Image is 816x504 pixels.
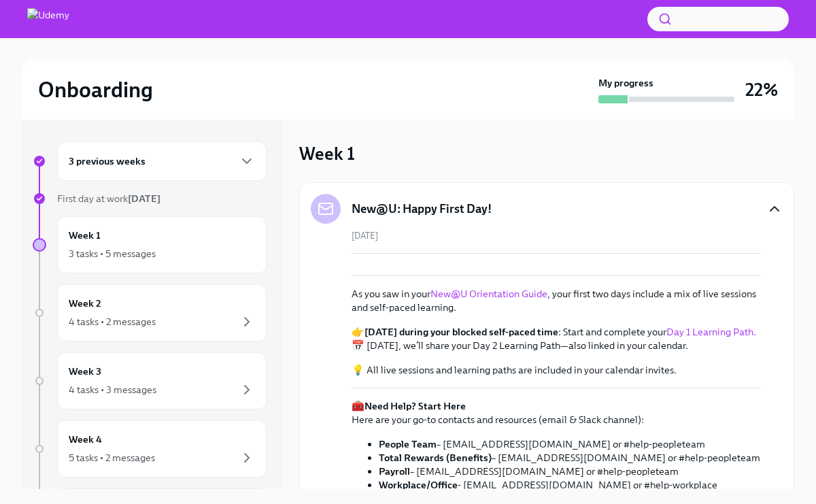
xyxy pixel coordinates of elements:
p: 🧰 Here are your go-to contacts and resources (email & Slack channel): [352,399,760,426]
strong: Workplace/Office [379,479,458,491]
strong: Payroll [379,465,410,477]
p: 💡 All live sessions and learning paths are included in your calendar invites. [352,363,761,377]
a: Week 34 tasks • 3 messages [33,352,267,409]
li: – [EMAIL_ADDRESS][DOMAIN_NAME] or #help-peopleteam [379,437,760,451]
a: New@U Orientation Guide [430,288,547,300]
strong: My progress [598,76,653,90]
strong: Total Rewards (Benefits) [379,452,492,464]
p: 👉 : Start and complete your 📅 [DATE], we’ll share your Day 2 Learning Path—also linked in your ca... [352,325,761,352]
h5: New@U: Happy First Day! [352,201,492,217]
h6: Week 2 [69,296,101,311]
a: Day 1 Learning Path. [666,326,756,338]
li: – [EMAIL_ADDRESS][DOMAIN_NAME] or #help-peopleteam [379,451,760,465]
a: Week 13 tasks • 5 messages [33,216,267,273]
div: 4 tasks • 2 messages [69,315,156,329]
div: 5 tasks • 2 messages [69,451,155,465]
h3: 22% [745,78,778,102]
span: [DATE] [352,229,378,242]
span: First day at work [57,192,160,205]
h6: Week 1 [69,228,101,243]
h6: Week 4 [69,432,102,447]
a: Week 24 tasks • 2 messages [33,284,267,341]
strong: [DATE] [128,192,160,205]
a: Week 45 tasks • 2 messages [33,420,267,477]
strong: [DATE] during your blocked self-paced time [364,326,558,338]
div: 3 previous weeks [57,141,267,181]
h3: Week 1 [299,141,355,166]
h2: Onboarding [38,76,153,103]
div: 3 tasks • 5 messages [69,247,156,261]
strong: Need Help? Start Here [364,400,466,412]
li: - [EMAIL_ADDRESS][DOMAIN_NAME] or #help-workplace [379,478,760,492]
p: As you saw in your , your first two days include a mix of live sessions and self-paced learning. [352,287,761,314]
a: First day at work[DATE] [33,192,267,205]
img: Udemy [27,8,69,30]
h6: Week 3 [69,364,101,379]
strong: People Team [379,438,437,450]
div: 4 tasks • 3 messages [69,383,156,397]
h6: 3 previous weeks [69,154,146,169]
li: – [EMAIL_ADDRESS][DOMAIN_NAME] or #help-peopleteam [379,465,760,478]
